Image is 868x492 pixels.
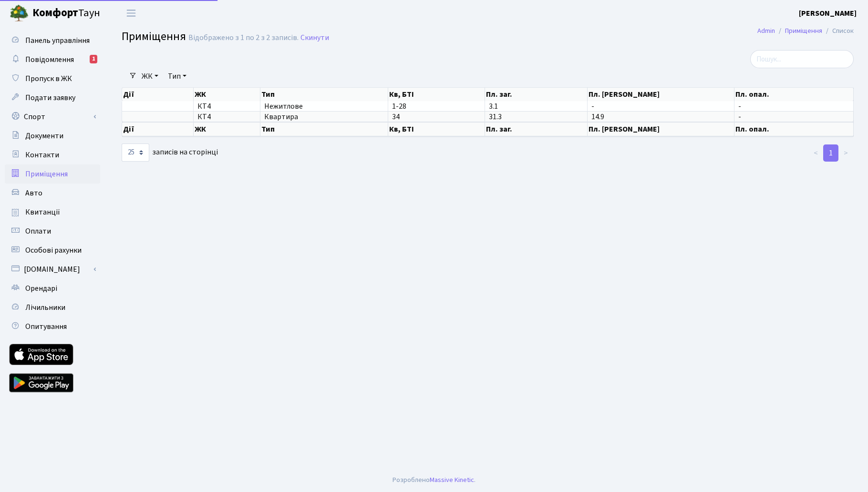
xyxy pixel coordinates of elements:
th: Пл. заг. [485,122,588,136]
th: Пл. опал. [734,88,854,101]
a: Опитування [5,317,100,336]
a: Приміщення [785,26,822,36]
span: Пропуск в ЖК [25,73,72,84]
a: Особові рахунки [5,241,100,260]
span: Авто [25,188,42,198]
th: Тип [260,88,388,101]
img: logo.png [10,4,29,23]
span: Документи [25,131,63,141]
a: [PERSON_NAME] [799,8,857,19]
span: - [738,112,741,122]
span: Повідомлення [25,54,74,65]
span: Панель управління [25,35,90,46]
span: Орендарі [25,283,57,294]
a: Скинути [300,33,329,42]
th: ЖК [194,88,260,101]
span: Контакти [25,150,59,160]
input: Пошук... [750,50,854,68]
a: ЖК [138,68,162,84]
a: Тип [164,68,190,84]
span: Таун [32,5,100,21]
a: Приміщення [5,164,100,184]
a: Оплати [5,222,100,241]
li: Список [822,26,854,36]
a: Подати заявку [5,88,100,107]
button: Переключити навігацію [119,5,143,21]
th: Пл. опал. [734,122,854,136]
a: Massive Kinetic [430,475,474,485]
div: 1 [90,55,97,63]
span: Опитування [25,321,67,332]
th: Тип [260,122,388,136]
span: 14.9 [591,112,604,122]
label: записів на сторінці [122,143,218,162]
span: КТ4 [197,102,256,110]
a: Лічильники [5,298,100,317]
th: Пл. заг. [485,88,588,101]
span: Оплати [25,226,51,236]
th: ЖК [194,122,260,136]
span: 1-28 [392,101,406,112]
a: 1 [823,144,838,162]
th: Пл. [PERSON_NAME] [588,122,734,136]
b: Комфорт [32,5,78,20]
a: Квитанції [5,203,100,222]
span: Приміщення [25,169,68,179]
span: Приміщення [122,28,186,45]
div: Відображено з 1 по 2 з 2 записів. [188,33,299,42]
span: 34 [392,112,400,122]
a: [DOMAIN_NAME] [5,260,100,279]
a: Admin [757,26,775,36]
span: - [738,101,741,112]
span: Лічильники [25,302,65,313]
span: КТ4 [197,113,256,121]
th: Кв, БТІ [388,88,485,101]
span: 3.1 [489,101,498,112]
a: Пропуск в ЖК [5,69,100,88]
th: Дії [122,122,194,136]
div: Розроблено . [393,475,475,485]
span: 31.3 [489,112,502,122]
span: Квартира [264,113,384,121]
select: записів на сторінці [122,143,149,162]
span: Особові рахунки [25,245,82,256]
nav: breadcrumb [743,21,868,41]
th: Кв, БТІ [388,122,485,136]
span: Подати заявку [25,92,75,103]
a: Панель управління [5,31,100,50]
span: - [591,101,594,112]
th: Дії [122,88,194,101]
a: Спорт [5,107,100,126]
th: Пл. [PERSON_NAME] [588,88,734,101]
span: Нежитлове [264,102,384,110]
a: Контакти [5,145,100,164]
span: Квитанції [25,207,60,217]
a: Орендарі [5,279,100,298]
b: [PERSON_NAME] [799,8,857,19]
a: Авто [5,184,100,203]
a: Повідомлення1 [5,50,100,69]
a: Документи [5,126,100,145]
